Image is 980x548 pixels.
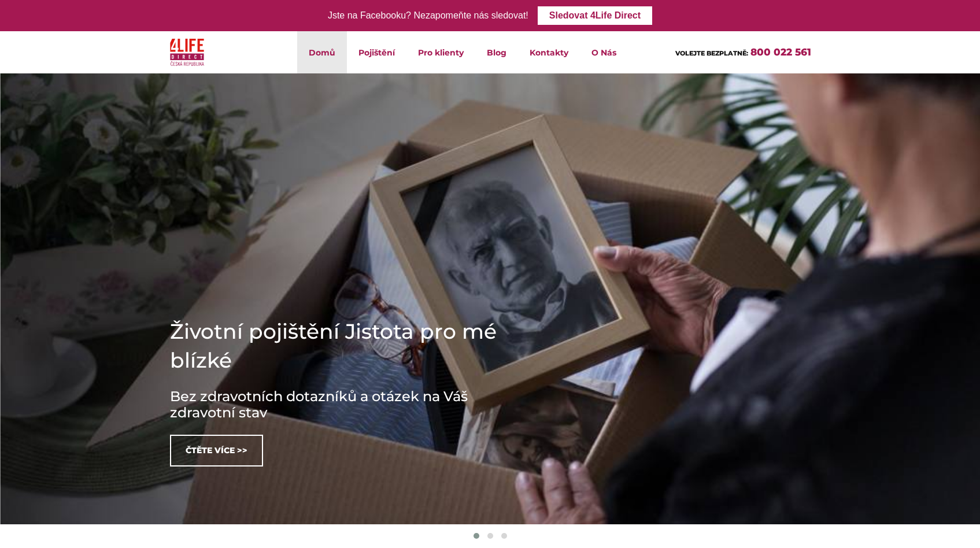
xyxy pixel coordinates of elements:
span: VOLEJTE BEZPLATNĚ: [675,49,748,57]
a: Čtěte více >> [170,435,263,466]
img: 4Life Direct Česká republika logo [170,36,205,69]
a: Kontakty [518,31,580,73]
a: 800 022 561 [750,46,811,58]
a: Blog [475,31,518,73]
h1: Životní pojištění Jistota pro mé blízké [170,317,517,375]
h3: Bez zdravotních dotazníků a otázek na Váš zdravotní stav [170,388,517,421]
div: Jste na Facebooku? Nezapomeňte nás sledovat! [328,8,528,24]
a: Sledovat 4Life Direct [538,6,652,25]
a: Domů [297,31,347,73]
